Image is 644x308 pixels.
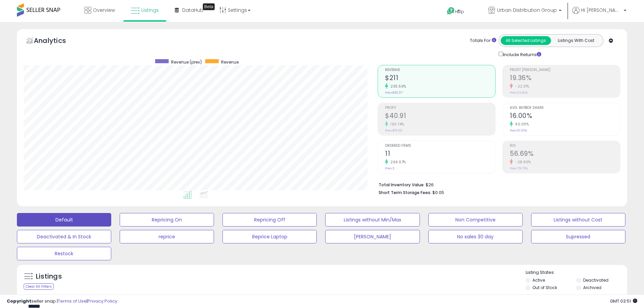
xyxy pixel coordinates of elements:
[510,144,620,148] span: ROI
[610,298,637,304] span: 2025-09-18 03:51 GMT
[442,2,477,22] a: Help
[17,213,111,227] button: Default
[203,3,215,10] div: Tooltip anchor
[447,7,455,15] i: Get Help
[379,190,431,195] b: Short Term Storage Fees:
[379,182,425,188] b: Total Inventory Value:
[385,128,402,133] small: Prev: $15.69
[526,269,627,276] p: Listing States:
[385,112,495,121] h2: $40.91
[141,7,159,14] span: Listings
[510,166,528,170] small: Prev: 79.73%
[325,213,420,227] button: Listings without Min/Max
[93,7,115,14] span: Overview
[385,150,495,159] h2: 11
[7,298,117,305] div: seller snap | |
[510,112,620,121] h2: 16.00%
[388,160,406,165] small: 266.67%
[583,285,601,290] label: Archived
[221,59,239,65] span: Revenue
[36,272,62,281] h5: Listings
[17,247,111,260] button: Restock
[551,36,601,45] button: Listings With Cost
[497,7,557,14] span: Urban Distribution Group
[510,74,620,83] h2: 19.36%
[7,298,31,304] strong: Copyright
[385,144,495,148] span: Ordered Items
[385,68,495,72] span: Revenue
[510,91,528,95] small: Prev: 24.92%
[17,230,111,243] button: Deactivated & In Stock
[385,74,495,83] h2: $211
[325,230,420,243] button: [PERSON_NAME]
[513,122,529,127] small: 60.00%
[572,7,626,22] a: Hi [PERSON_NAME]
[58,298,87,304] a: Terms of Use
[470,38,496,44] div: Totals For
[24,283,54,290] div: Clear All Filters
[531,230,625,243] button: Supressed
[388,122,404,127] small: 160.74%
[494,50,549,58] div: Include Returns
[513,84,529,89] small: -22.31%
[532,277,545,283] label: Active
[531,213,625,227] button: Listings without Cost
[120,230,214,243] button: reprice
[88,298,117,304] a: Privacy Policy
[532,285,557,290] label: Out of Stock
[510,106,620,110] span: Avg. Buybox Share
[379,180,615,188] li: $26
[455,9,464,15] span: Help
[513,160,531,165] small: -28.90%
[34,36,79,47] h5: Analytics
[428,213,523,227] button: Non Competitive
[182,7,204,14] span: DataHub
[583,277,609,283] label: Deactivated
[510,68,620,72] span: Profit [PERSON_NAME]
[501,36,551,45] button: All Selected Listings
[171,59,202,65] span: Revenue (prev)
[222,213,317,227] button: Repricing Off
[385,91,403,95] small: Prev: $62.97
[432,189,444,196] span: $0.05
[385,166,395,170] small: Prev: 3
[222,230,317,243] button: Reprice Laptop
[510,128,527,133] small: Prev: 10.00%
[581,7,622,14] span: Hi [PERSON_NAME]
[510,150,620,159] h2: 56.69%
[385,106,495,110] span: Profit
[428,230,523,243] button: No sales 30 day
[120,213,214,227] button: Repricing On
[388,84,406,89] small: 235.56%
